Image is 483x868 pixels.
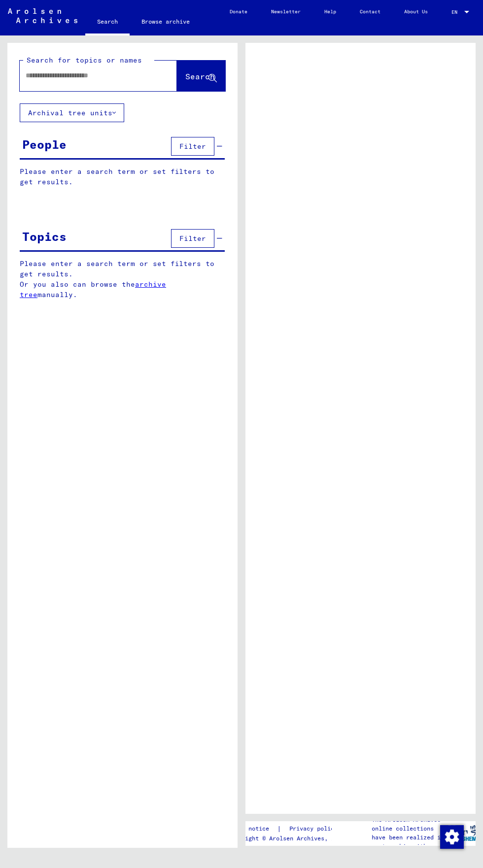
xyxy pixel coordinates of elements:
[85,10,130,35] a: Search
[20,280,166,299] a: archive tree
[177,61,225,91] button: Search
[179,142,206,151] span: Filter
[228,824,349,834] div: |
[451,9,462,15] span: EN
[281,824,349,834] a: Privacy policy
[171,137,214,156] button: Filter
[130,10,202,33] a: Browse archive
[372,815,447,833] p: The Arolsen Archives online collections
[228,824,277,834] a: Legal notice
[440,825,464,849] img: Change consent
[27,56,142,65] mat-label: Search for topics or names
[179,234,206,243] span: Filter
[185,71,215,81] span: Search
[20,259,225,300] p: Please enter a search term or set filters to get results. Or you also can browse the manually.
[20,103,124,122] button: Archival tree units
[20,167,225,187] p: Please enter a search term or set filters to get results.
[8,8,77,23] img: Arolsen_neg.svg
[171,229,214,248] button: Filter
[22,135,67,153] div: People
[228,834,349,843] p: Copyright © Arolsen Archives, 2021
[22,228,67,245] div: Topics
[372,833,447,851] p: have been realized in partnership with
